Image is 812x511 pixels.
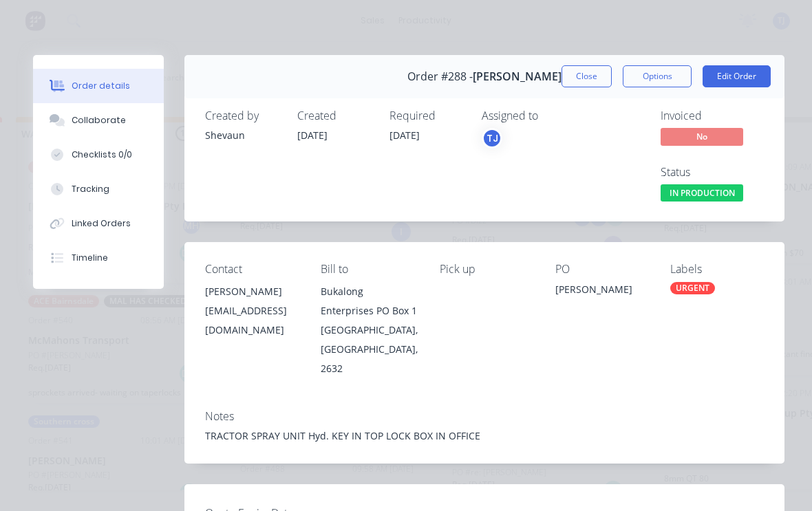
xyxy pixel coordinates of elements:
[72,252,108,264] div: Timeline
[555,263,649,276] div: PO
[562,65,612,87] button: Close
[33,241,164,275] button: Timeline
[321,263,418,276] div: Bill to
[297,129,328,142] span: [DATE]
[482,128,502,149] button: TJ
[661,128,743,145] span: No
[321,320,418,378] div: [GEOGRAPHIC_DATA], [GEOGRAPHIC_DATA], 2632
[33,103,164,138] button: Collaborate
[205,428,764,443] div: TRACTOR SPRAY UNIT Hyd. KEY IN TOP LOCK BOX IN OFFICE
[670,282,715,294] div: URGENT
[389,109,465,122] div: Required
[670,263,764,276] div: Labels
[321,282,418,320] div: Bukalong Enterprises PO Box 1
[623,65,692,87] button: Options
[482,109,619,122] div: Assigned to
[205,128,281,142] div: Shevaun
[205,410,764,423] div: Notes
[72,114,126,127] div: Collaborate
[555,282,649,301] div: [PERSON_NAME]
[661,166,764,179] div: Status
[703,65,771,87] button: Edit Order
[205,282,299,301] div: [PERSON_NAME]
[297,109,373,122] div: Created
[661,184,743,205] button: IN PRODUCTION
[205,301,299,340] div: [EMAIL_ADDRESS][DOMAIN_NAME]
[389,129,420,142] span: [DATE]
[33,69,164,103] button: Order details
[72,80,130,92] div: Order details
[321,282,418,378] div: Bukalong Enterprises PO Box 1[GEOGRAPHIC_DATA], [GEOGRAPHIC_DATA], 2632
[33,138,164,172] button: Checklists 0/0
[72,217,131,230] div: Linked Orders
[440,263,533,276] div: Pick up
[205,282,299,340] div: [PERSON_NAME][EMAIL_ADDRESS][DOMAIN_NAME]
[72,183,109,195] div: Tracking
[33,206,164,241] button: Linked Orders
[72,149,132,161] div: Checklists 0/0
[407,70,473,83] span: Order #288 -
[205,109,281,122] div: Created by
[661,184,743,202] span: IN PRODUCTION
[473,70,562,83] span: [PERSON_NAME]
[661,109,764,122] div: Invoiced
[33,172,164,206] button: Tracking
[205,263,299,276] div: Contact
